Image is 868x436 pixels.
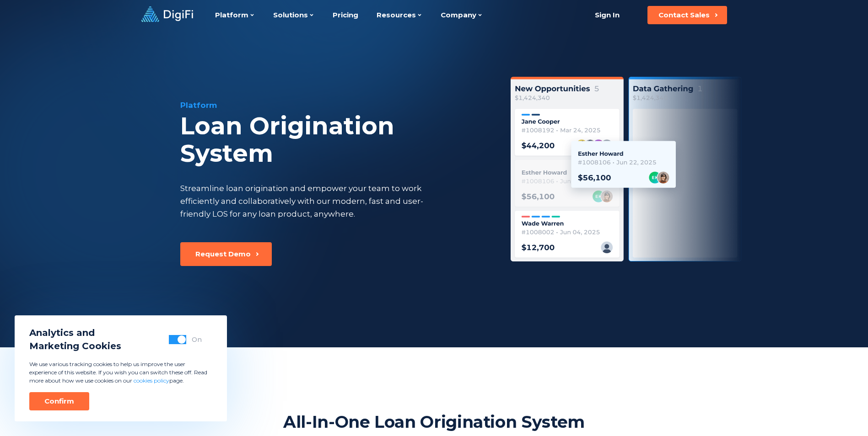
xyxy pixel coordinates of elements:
span: Marketing Cookies [29,340,121,353]
div: Platform [180,100,488,111]
div: On [192,335,202,344]
div: Contact Sales [658,11,710,20]
button: Confirm [29,392,89,410]
div: Request Demo [195,250,251,259]
span: Analytics and [29,326,121,340]
a: Sign In [584,6,631,24]
a: cookies policy [134,377,169,384]
button: Request Demo [180,242,272,266]
button: Contact Sales [647,6,727,24]
div: Confirm [44,397,74,406]
h2: All-In-One Loan Origination System [283,411,585,432]
p: We use various tracking cookies to help us improve the user experience of this website. If you wi... [29,360,212,385]
div: Loan Origination System [180,112,488,167]
div: Streamline loan origination and empower your team to work efficiently and collaboratively with ou... [180,182,440,220]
